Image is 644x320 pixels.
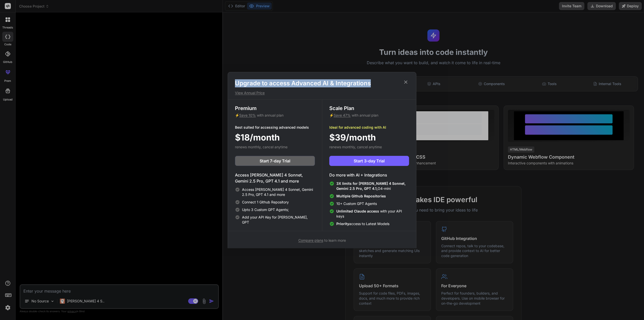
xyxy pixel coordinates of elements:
[242,215,315,225] span: Add your API Key for [PERSON_NAME], GPT
[354,158,385,164] span: Start 3-day Trial
[239,113,256,117] span: Save 10%
[336,181,406,191] span: 3X limits for [PERSON_NAME] 4 Sonnet, Gemini 2.5 Pro, GPT 4.1,
[329,145,382,149] span: renews monthly, cancel anytime
[235,145,288,149] span: renews monthly, cancel anytime
[329,172,409,178] h4: Do more with AI + Integrations
[235,113,315,118] p: ⚡ with annual plan
[235,79,409,87] h1: Upgrade to access Advanced AI & Integrations
[336,221,389,226] span: access to Latest Models
[235,105,315,112] h3: Premium
[242,200,289,205] span: Connect 1 Github Repository
[298,238,323,242] span: Compare plans
[329,105,409,112] h3: Scale Plan
[235,156,315,166] button: Start 7-day Trial
[235,172,315,184] h4: Access [PERSON_NAME] 4 Sonnet, Gemini 2.5 Pro, GPT 4.1 and more
[242,187,315,197] span: Access [PERSON_NAME] 4 Sonnet, Gemini 2.5 Pro, GPT 4.1 and more
[242,207,289,212] span: Upto 3 Custom GPT Agents;
[298,238,346,242] span: to learn more
[329,131,376,144] span: $39/month
[235,125,315,130] p: Best suited for accessing advanced models
[260,158,290,164] span: Start 7-day Trial
[336,201,377,206] span: 10+ Custom GPT Agents
[336,209,409,219] span: with your API keys
[336,181,409,191] span: O4-mini
[336,222,349,226] span: Priority
[235,90,409,95] p: View Annual Price
[329,125,409,130] p: Ideal for advanced coding with AI
[336,209,380,213] span: Unlimited Claude access
[336,194,386,198] span: Multiple Github Repositories
[235,131,280,144] span: $18/month
[334,113,351,117] span: Save 47%
[329,113,409,118] p: ⚡ with annual plan
[329,156,409,166] button: Start 3-day Trial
